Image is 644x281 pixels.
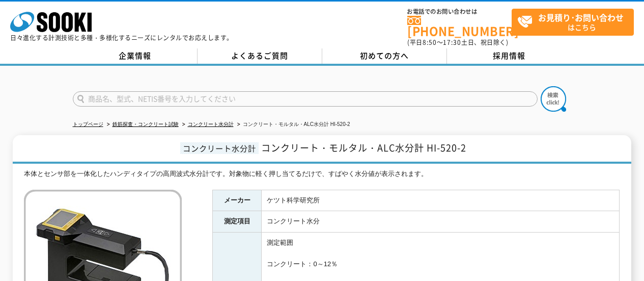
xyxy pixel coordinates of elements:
span: 17:30 [443,38,461,47]
li: コンクリート・モルタル・ALC水分計 HI-520-2 [235,119,350,130]
a: トップページ [73,121,103,127]
a: [PHONE_NUMBER] [407,16,512,37]
strong: お見積り･お問い合わせ [538,11,624,23]
th: 測定項目 [213,211,262,233]
a: 企業情報 [73,48,198,64]
a: 鉄筋探査・コンクリート試験 [113,121,179,127]
div: 本体とセンサ部を一体化したハンディタイプの高周波式水分計です。対象物に軽く押し当てるだけで、すばやく水分値が表示されます。 [24,169,620,180]
a: よくあるご質問 [198,48,322,64]
p: 日々進化する計測技術と多種・多様化するニーズにレンタルでお応えします。 [10,35,233,41]
a: コンクリート水分計 [188,121,234,127]
span: お電話でのお問い合わせは [407,9,512,15]
span: はこちら [517,9,633,35]
span: コンクリート水分計 [180,142,259,154]
th: メーカー [213,190,262,211]
span: コンクリート・モルタル・ALC水分計 HI-520-2 [261,141,466,155]
td: ケツト科学研究所 [262,190,620,211]
td: コンクリート水分 [262,211,620,233]
a: 採用情報 [447,48,572,64]
span: 8:50 [423,38,437,47]
a: 初めての方へ [322,48,447,64]
input: 商品名、型式、NETIS番号を入力してください [73,91,538,107]
span: (平日 ～ 土日、祝日除く) [407,38,508,47]
span: 初めての方へ [360,50,409,61]
img: btn_search.png [541,86,566,112]
a: お見積り･お問い合わせはこちら [512,9,634,36]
